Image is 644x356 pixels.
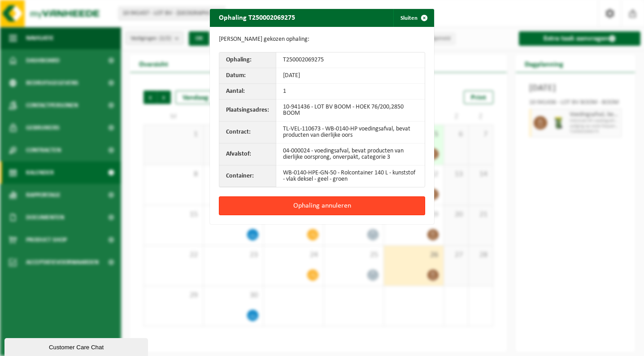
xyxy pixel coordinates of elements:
td: WB-0140-HPE-GN-50 - Rolcontainer 140 L - kunststof - vlak deksel - geel - groen [276,165,425,187]
th: Afvalstof: [219,143,276,165]
th: Container: [219,165,276,187]
td: 1 [276,84,425,100]
iframe: chat widget [4,336,150,356]
button: Ophaling annuleren [219,196,425,215]
th: Contract: [219,122,276,143]
button: Sluiten [393,9,433,27]
td: 04-000024 - voedingsafval, bevat producten van dierlijke oorsprong, onverpakt, categorie 3 [276,143,425,165]
th: Aantal: [219,84,276,100]
th: Datum: [219,68,276,84]
th: Plaatsingsadres: [219,100,276,122]
p: [PERSON_NAME] gekozen ophaling: [219,36,425,43]
th: Ophaling: [219,52,276,68]
td: TL-VEL-110673 - WB-0140-HP voedingsafval, bevat producten van dierlijke oors [276,122,425,143]
h2: Ophaling T250002069275 [210,9,304,26]
td: 10-941436 - LOT BV BOOM - HOEK 76/200,2850 BOOM [276,100,425,122]
td: [DATE] [276,68,425,84]
td: T250002069275 [276,52,425,68]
